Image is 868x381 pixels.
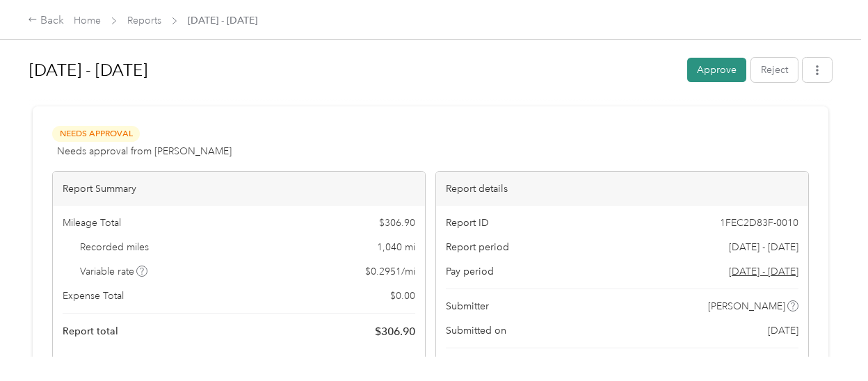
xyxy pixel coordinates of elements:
span: Report total [63,324,118,339]
span: Submitted on [446,323,506,338]
span: $ 0.2951 / mi [365,264,415,279]
span: $ 306.90 [375,323,415,340]
a: Reports [127,15,161,26]
a: Home [74,15,101,26]
button: Reject [751,58,798,82]
div: Back [28,13,64,29]
span: 1FEC2D83F-0010 [720,216,798,230]
span: Recorded miles [80,240,149,254]
h1: Aug 1 - 31, 2025 [29,54,677,87]
span: $ 306.90 [379,216,415,230]
iframe: Everlance-gr Chat Button Frame [790,303,868,381]
span: $ 0.00 [390,289,415,303]
span: Expense Total [63,289,124,303]
div: Report Summary [53,172,425,206]
span: Go to pay period [729,264,798,279]
span: [PERSON_NAME] [708,299,785,314]
span: Variable rate [80,264,148,279]
button: Approve [687,58,746,82]
span: Needs approval from [PERSON_NAME] [57,144,232,159]
span: Pay period [446,264,494,279]
div: Report details [436,172,808,206]
span: [DATE] - [DATE] [729,240,798,254]
span: 1,040 mi [377,240,415,254]
span: Needs Approval [52,126,140,142]
span: Submitter [446,299,489,314]
span: Report period [446,240,509,254]
span: Report ID [446,216,489,230]
span: Mileage Total [63,216,121,230]
span: [DATE] [768,323,798,338]
span: [DATE] - [DATE] [188,13,257,28]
